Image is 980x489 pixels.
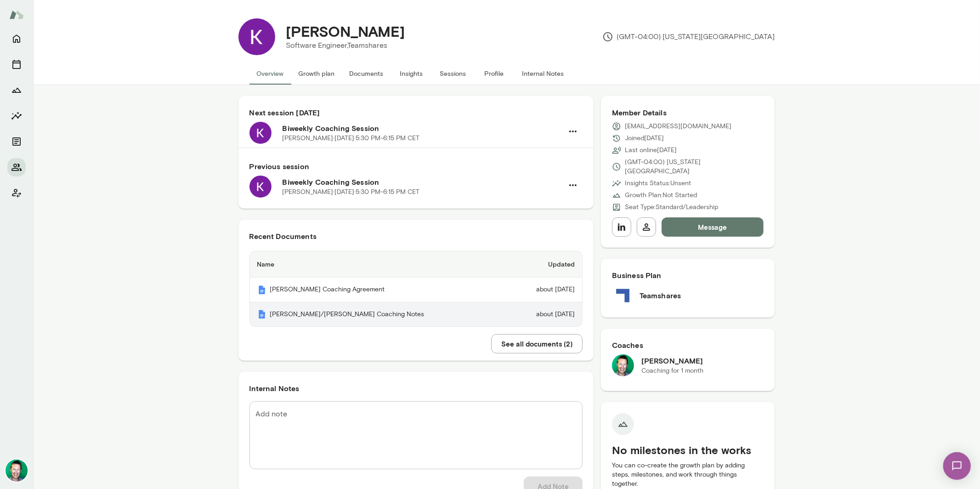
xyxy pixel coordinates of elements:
[625,146,677,155] p: Last online [DATE]
[602,31,775,42] p: (GMT-04:00) [US_STATE][GEOGRAPHIC_DATA]
[641,366,703,375] p: Coaching for 1 month
[249,107,583,118] h6: Next session [DATE]
[283,134,420,143] p: [PERSON_NAME] · [DATE] · 5:30 PM-6:15 PM CET
[625,179,691,188] p: Insights Status: Unsent
[249,63,291,85] button: Overview
[9,6,24,23] img: Mento
[7,29,26,48] button: Home
[612,354,634,376] img: Brian Lawrence
[625,134,664,143] p: Joined [DATE]
[6,460,28,482] img: Brian Lawrence
[250,251,507,278] th: Name
[291,63,342,85] button: Growth plan
[257,310,266,319] img: Mento | Coaching sessions
[283,123,563,134] h6: Biweekly Coaching Session
[612,461,764,489] p: You can co-create the growth plan by adding steps, milestones, and work through things together.
[7,81,26,99] button: Growth Plan
[612,443,764,457] h5: No milestones in the works
[250,278,507,302] th: [PERSON_NAME] Coaching Agreement
[249,231,583,242] h6: Recent Documents
[625,158,764,176] p: (GMT-04:00) [US_STATE][GEOGRAPHIC_DATA]
[612,340,764,351] h6: Coaches
[286,40,405,51] p: Software Engineer, Teamshares
[612,107,764,118] h6: Member Details
[7,132,26,151] button: Documents
[641,355,703,366] h6: [PERSON_NAME]
[474,63,515,85] button: Profile
[625,203,718,212] p: Seat Type: Standard/Leadership
[283,176,563,188] h6: Biweekly Coaching Session
[507,302,582,327] td: about [DATE]
[515,63,572,85] button: Internal Notes
[238,18,275,55] img: Kristina Nazmutdinova
[7,184,26,202] button: Client app
[612,270,764,281] h6: Business Plan
[625,191,697,200] p: Growth Plan: Not Started
[7,55,26,74] button: Sessions
[286,23,405,40] h4: [PERSON_NAME]
[7,107,26,125] button: Insights
[249,383,583,394] h6: Internal Notes
[432,63,474,85] button: Sessions
[491,334,583,353] button: See all documents (2)
[250,302,507,327] th: [PERSON_NAME]/[PERSON_NAME] Coaching Notes
[662,217,764,237] button: Message
[342,63,391,85] button: Documents
[507,278,582,302] td: about [DATE]
[7,158,26,176] button: Members
[625,122,731,131] p: [EMAIL_ADDRESS][DOMAIN_NAME]
[391,63,432,85] button: Insights
[640,290,681,301] h6: Teamshares
[257,285,266,295] img: Mento | Coaching sessions
[283,188,420,197] p: [PERSON_NAME] · [DATE] · 5:30 PM-6:15 PM CET
[249,161,583,172] h6: Previous session
[507,251,582,278] th: Updated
